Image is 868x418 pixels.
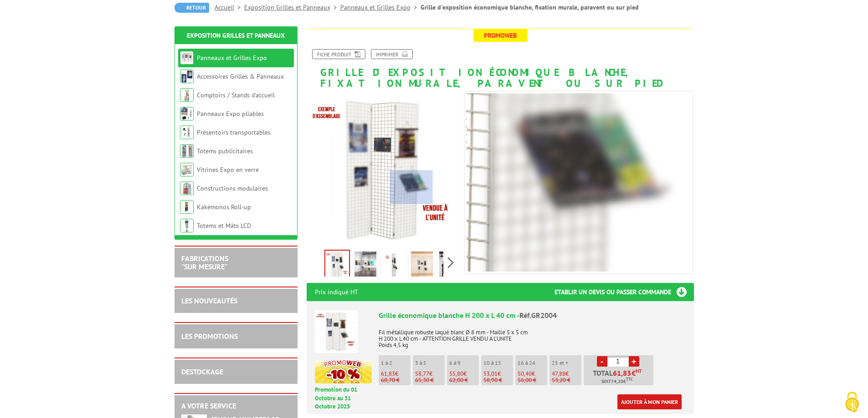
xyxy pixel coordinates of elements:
[197,222,251,230] a: Totems et Mâts LCD
[415,370,429,378] span: 58,77
[449,371,479,377] p: €
[586,369,653,385] p: Total
[197,147,253,155] a: Totems publicitaires
[381,360,411,366] p: 1 à 2
[841,391,863,413] img: Cookies (fenêtre modale)
[181,367,223,376] a: DESTOCKAGE
[483,370,498,378] span: 53,01
[381,370,395,378] span: 61,83
[312,49,365,59] a: Fiche produit
[597,356,607,367] a: -
[519,311,557,320] span: Réf.GR2004
[371,49,413,59] a: Imprimer
[552,371,581,377] p: €
[483,371,513,377] p: €
[449,377,479,383] p: 62,00 €
[181,402,291,410] h2: A votre service
[617,394,682,409] a: Ajouter à mon panier
[379,310,686,321] div: Grille économique blanche H 200 x L 40 cm -
[180,163,194,176] img: Vitrines Expo en verre
[415,377,445,383] p: 65,30 €
[181,296,237,305] a: LES NOUVEAUTÉS
[197,128,271,136] a: Présentoirs transportables
[421,3,639,12] li: Grille d'exposition économique blanche, fixation murale, paravent ou sur pied
[354,252,376,280] img: gr2004_grilles_blanche_exposition_economique.jpg
[197,54,267,62] a: Panneaux et Grilles Expo
[315,360,372,383] img: promotion
[518,370,532,378] span: 50,40
[601,378,633,385] span: Soit €
[215,3,244,11] a: Accueil
[180,51,194,65] img: Panneaux et Grilles Expo
[175,3,209,13] a: Retour
[325,251,349,279] img: grille_exposition_economique_blanche_fixation_murale_paravent_ou_sur_pied_gr2004.jpg
[447,255,455,270] span: Next
[180,200,194,214] img: Kakémonos Roll-up
[244,3,340,11] a: Exposition Grilles et Panneaux
[483,377,513,383] p: 58,90 €
[518,377,547,383] p: 56,00 €
[552,360,581,366] p: 25 et +
[555,283,694,301] h3: Etablir un devis ou passer commande
[197,110,264,118] a: Panneaux Expo pliables
[613,369,632,377] span: 61,83
[552,370,565,378] span: 47,88
[632,369,636,377] span: €
[180,126,194,139] img: Présentoirs transportables
[180,181,194,195] img: Constructions modulaires
[439,252,461,280] img: gr2004_grilles_blanche_exposition.jpg
[449,360,479,366] p: 6 à 9
[383,252,405,280] img: grille_exposition_economique_blanche_fixation_murale_paravent_ou_sur_pied_exemple_de_assemblage_e...
[518,360,547,366] p: 16 à 24
[181,332,238,341] a: LES PROMOTIONS
[552,377,581,383] p: 53,20 €
[449,370,463,378] span: 55,80
[629,356,639,367] a: +
[180,144,194,158] img: Totems publicitaires
[483,360,513,366] p: 10 à 15
[197,203,251,211] a: Kakémonos Roll-up
[381,377,411,383] p: 68,70 €
[180,88,194,102] img: Comptoirs / Stands d'accueil
[411,252,433,280] img: gr2004_grilles_blanche_exposition_economique_murale.jpg
[180,70,194,83] img: Accessoires Grilles & Panneaux
[315,310,358,353] img: Grille économique blanche H 200 x L 40 cm
[197,166,259,174] a: Vitrines Expo en verre
[315,283,358,301] p: Prix indiqué HT
[636,368,642,374] sup: HT
[379,323,686,348] p: Fil métallique robuste laqué blanc Ø 8 mm - Maille 5 x 5 cm H 200 x L 40 cm - ATTENTION GRILLE VE...
[518,371,547,377] p: €
[197,184,268,192] a: Constructions modulaires
[473,29,527,42] span: Promoweb
[180,107,194,121] img: Panneaux Expo pliables
[611,378,623,385] span: 74,20
[181,254,228,271] a: FABRICATIONS"Sur Mesure"
[197,72,284,81] a: Accessoires Grilles & Panneaux
[187,31,285,40] a: Exposition Grilles et Panneaux
[340,3,421,11] a: Panneaux et Grilles Expo
[381,371,411,377] p: €
[197,91,275,99] a: Comptoirs / Stands d'accueil
[415,360,445,366] p: 3 à 5
[415,371,445,377] p: €
[315,386,372,411] p: Promotion du 01 Octobre au 31 Octobre 2025
[180,219,194,232] img: Totems et Mâts LCD
[836,387,868,418] button: Cookies (fenêtre modale)
[626,377,633,382] sup: TTC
